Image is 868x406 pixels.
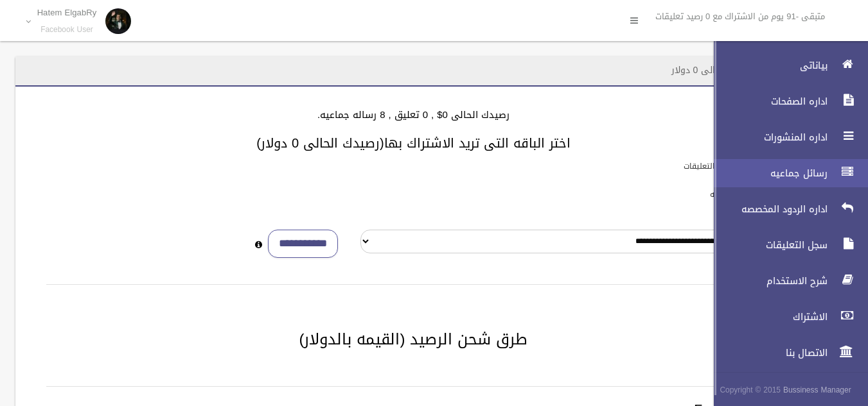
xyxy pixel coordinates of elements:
h4: رصيدك الحالى 0$ , 0 تعليق , 8 رساله جماعيه. [31,110,796,121]
small: Facebook User [37,25,97,35]
p: Hatem ElgabRy [37,8,97,17]
a: شرح الاستخدام [703,267,868,295]
a: الاشتراك [703,303,868,331]
span: شرح الاستخدام [703,275,831,287]
a: بياناتى [703,51,868,80]
span: Copyright © 2015 [720,383,781,397]
a: سجل التعليقات [703,231,868,259]
a: اداره المنشورات [703,123,868,151]
span: اداره الردود المخصصه [703,203,831,216]
a: اداره الردود المخصصه [703,195,868,223]
h3: اختر الباقه التى تريد الاشتراك بها(رصيدك الحالى 0 دولار) [31,136,796,150]
span: الاشتراك [703,310,831,323]
span: اداره المنشورات [703,131,831,144]
strong: Bussiness Manager [783,383,851,397]
span: الاتصال بنا [703,346,831,359]
a: اداره الصفحات [703,87,868,115]
span: اداره الصفحات [703,95,831,108]
span: رسائل جماعيه [703,167,831,180]
span: بياناتى [703,59,831,72]
span: سجل التعليقات [703,239,831,251]
label: باقات الرد الالى على التعليقات [684,159,785,173]
a: الاتصال بنا [703,339,868,367]
header: الاشتراك - رصيدك الحالى 0 دولار [656,58,811,83]
a: رسائل جماعيه [703,159,868,187]
h2: طرق شحن الرصيد (القيمه بالدولار) [31,331,796,348]
label: باقات الرسائل الجماعيه [710,187,785,201]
